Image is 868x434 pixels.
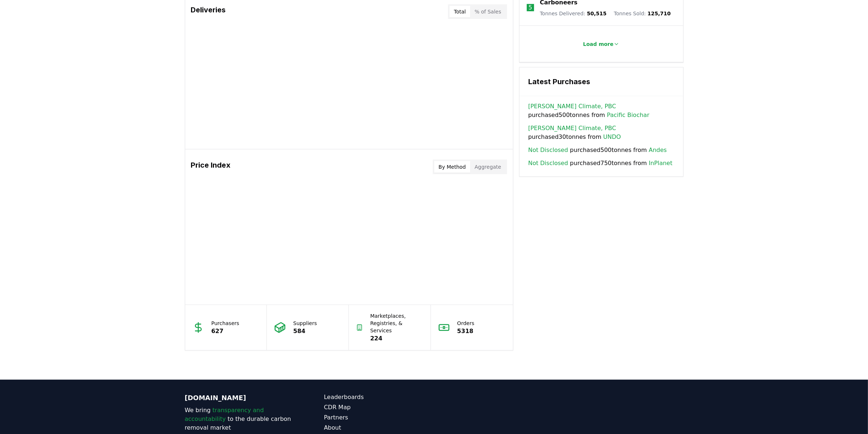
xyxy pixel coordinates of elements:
[528,159,568,168] a: Not Disclosed
[528,102,674,120] span: purchased 500 tonnes from
[185,407,264,422] span: transparency and accountability
[457,327,474,336] p: 5318
[324,423,434,432] a: About
[528,146,667,155] span: purchased 500 tonnes from
[324,403,434,412] a: CDR Map
[470,6,506,17] button: % of Sales
[185,406,295,432] p: We bring to the durable carbon removal market
[528,124,674,141] span: purchased 30 tonnes from
[528,159,673,168] span: purchased 750 tonnes from
[470,161,506,173] button: Aggregate
[324,393,434,402] a: Leaderboards
[370,312,424,334] p: Marketplaces, Registries, & Services
[649,159,673,168] a: InPlanet
[540,10,607,17] p: Tonnes Delivered :
[211,327,240,336] p: 627
[293,320,317,327] p: Suppliers
[529,3,532,12] p: 5
[434,161,470,173] button: By Method
[528,76,674,87] h3: Latest Purchases
[603,133,621,141] a: UNDO
[607,111,649,120] a: Pacific Biochar
[293,327,317,336] p: 584
[211,320,240,327] p: Purchasers
[191,4,226,19] h3: Deliveries
[649,146,667,155] a: Andes
[614,10,671,17] p: Tonnes Sold :
[528,124,616,133] a: [PERSON_NAME] Climate, PBC
[449,6,470,17] button: Total
[370,334,424,343] p: 224
[587,11,607,16] span: 50,515
[528,146,568,155] a: Not Disclosed
[457,320,474,327] p: Orders
[577,37,625,51] button: Load more
[528,102,616,111] a: [PERSON_NAME] Climate, PBC
[647,11,671,16] span: 125,710
[583,40,614,48] p: Load more
[191,160,231,174] h3: Price Index
[185,393,295,403] p: [DOMAIN_NAME]
[324,413,434,422] a: Partners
